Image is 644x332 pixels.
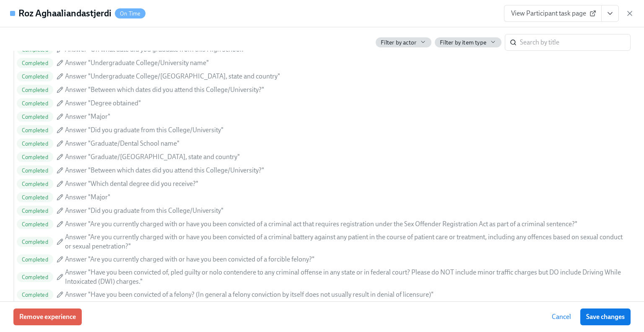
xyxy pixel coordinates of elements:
[17,208,53,214] span: Completed
[65,268,627,286] span: Answer "Have you been convicted of, pled guilty or nolo contendere to any criminal offense in any...
[65,152,240,162] span: Answer "Graduate/[GEOGRAPHIC_DATA], state and country"
[65,220,577,229] span: Answer "Are you currently charged with or have you been convicted of a criminal act that requires...
[65,290,434,299] span: Answer "Have you been convicted of a felony? (In general a felony conviction by itself does not u...
[18,7,112,20] h4: Roz Aghaaliandastjerdi
[17,292,53,298] span: Completed
[65,179,198,188] span: Answer "Which dental degree did you receive?"
[520,34,631,51] input: Search by title
[65,193,110,202] span: Answer "Major"
[17,87,53,93] span: Completed
[17,181,53,187] span: Completed
[65,139,179,148] span: Answer "Graduate/Dental School name"
[65,85,264,94] span: Answer "Between which dates did you attend this College/University?"
[17,167,53,174] span: Completed
[17,274,53,280] span: Completed
[17,154,53,160] span: Completed
[440,39,486,47] span: Filter by item type
[17,127,53,133] span: Completed
[65,112,110,121] span: Answer "Major"
[17,221,53,227] span: Completed
[17,141,53,147] span: Completed
[17,239,53,245] span: Completed
[435,37,501,47] button: Filter by item type
[65,99,141,108] span: Answer "Degree obtained"
[504,5,602,22] a: View Participant task page
[17,194,53,201] span: Completed
[586,313,625,321] span: Save changes
[17,100,53,107] span: Completed
[13,308,82,325] button: Remove experience
[17,256,53,263] span: Completed
[376,37,431,47] button: Filter by actor
[552,313,571,321] span: Cancel
[65,206,223,215] span: Answer "Did you graduate from this College/University"
[65,233,627,251] span: Answer "Are you currently charged with or have you been convicted of a criminal battery against a...
[17,60,53,66] span: Completed
[546,308,577,325] button: Cancel
[65,58,209,68] span: Answer "Undergraduate College/University name"
[65,255,314,264] span: Answer "Are you currently charged with or have you been convicted of a forcible felony?"
[65,72,280,81] span: Answer "Undergraduate College/[GEOGRAPHIC_DATA], state and country"
[381,39,416,47] span: Filter by actor
[65,166,264,175] span: Answer "Between which dates did you attend this College/University?"
[580,308,631,325] button: Save changes
[115,10,145,17] span: On Time
[17,114,53,120] span: Completed
[17,73,53,80] span: Completed
[511,9,595,18] span: View Participant task page
[65,125,223,135] span: Answer "Did you graduate from this College/University"
[601,5,619,22] button: View task page
[19,313,76,321] span: Remove experience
